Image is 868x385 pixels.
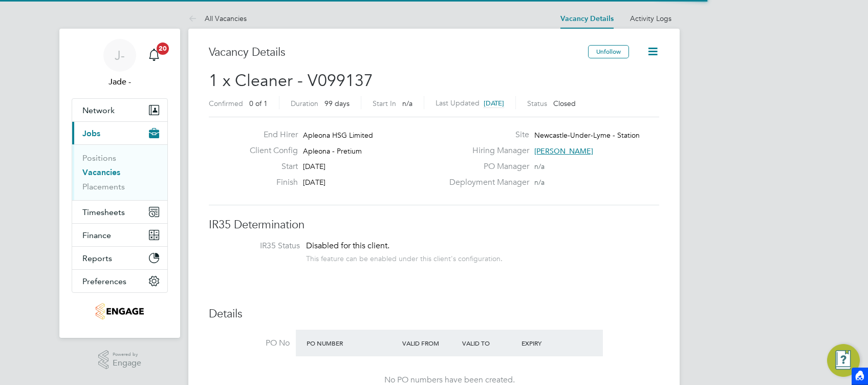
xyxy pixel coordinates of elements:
span: Reports [82,253,112,263]
span: Disabled for this client. [306,241,389,251]
div: Valid To [460,334,519,352]
button: Preferences [72,270,167,292]
a: Vacancy Details [560,14,614,23]
a: Activity Logs [630,14,671,23]
button: Jobs [72,122,167,144]
a: 20 [144,39,164,72]
label: Hiring Manager [443,145,529,156]
h3: IR35 Determination [209,218,659,232]
span: Jobs [82,129,100,138]
span: n/a [534,178,545,187]
h3: Details [209,307,659,322]
span: 1 x Cleaner - V099137 [209,71,373,91]
span: 99 days [324,99,350,108]
label: Duration [291,99,318,108]
div: This feature can be enabled under this client's configuration. [306,251,503,263]
h3: Vacancy Details [209,45,588,60]
span: 20 [157,42,169,55]
label: Start [242,161,298,172]
nav: Main navigation [59,29,180,338]
span: Powered by [113,350,141,359]
span: Network [82,105,115,115]
span: Timesheets [82,207,125,217]
label: End Hirer [242,130,298,140]
span: n/a [534,162,545,171]
div: Expiry [519,334,579,352]
label: Status [527,99,547,108]
button: Reports [72,247,167,269]
span: [PERSON_NAME] [534,146,593,156]
button: Engage Resource Center [827,344,860,377]
span: Engage [113,359,141,368]
label: PO Manager [443,161,529,172]
a: Vacancies [82,167,120,177]
label: Deployment Manager [443,177,529,188]
a: Go to home page [72,303,168,319]
label: IR35 Status [219,241,300,251]
button: Finance [72,224,167,246]
div: Jobs [72,144,167,200]
span: [DATE] [303,162,325,171]
a: Powered byEngage [98,350,142,370]
label: PO No [209,338,290,349]
span: Newcastle-Under-Lyme - Station [534,131,640,140]
label: Last Updated [436,98,480,108]
div: Valid From [400,334,460,352]
label: Confirmed [209,99,243,108]
div: PO Number [304,334,400,352]
span: n/a [402,99,413,108]
span: Finance [82,230,111,240]
label: Start In [373,99,396,108]
a: All Vacancies [188,14,247,23]
span: J- [115,49,125,62]
label: Client Config [242,145,298,156]
button: Network [72,99,167,121]
span: Apleona - Pretium [303,146,362,156]
label: Site [443,130,529,140]
label: Finish [242,177,298,188]
span: Preferences [82,276,126,286]
button: Timesheets [72,201,167,223]
span: [DATE] [303,178,325,187]
a: J-Jade - [72,39,168,88]
span: Jade - [72,76,168,88]
span: Closed [553,99,576,108]
a: Positions [82,153,116,163]
a: Placements [82,182,125,191]
img: thornbaker-logo-retina.png [96,303,143,319]
span: [DATE] [484,99,504,108]
span: Apleona HSG Limited [303,131,373,140]
button: Unfollow [588,45,629,58]
span: 0 of 1 [249,99,268,108]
